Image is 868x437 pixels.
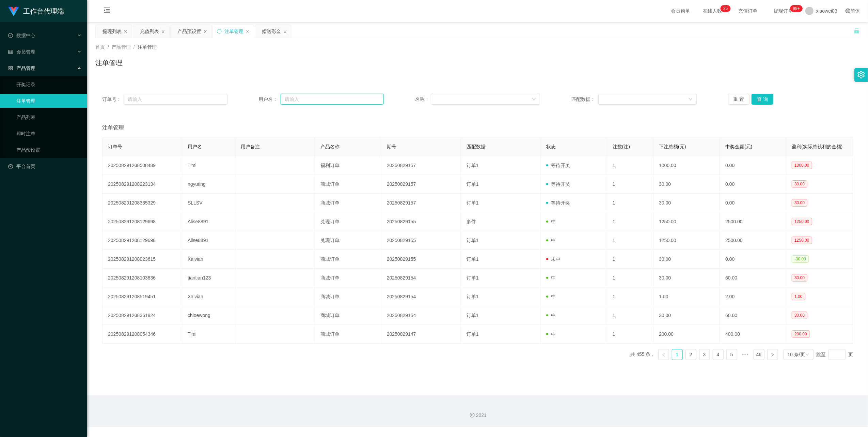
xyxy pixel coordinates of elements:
td: 1 [607,212,653,231]
td: 兑现订单 [315,231,381,250]
span: 中 [546,219,556,224]
span: ••• [740,349,751,360]
a: 4 [713,349,723,360]
td: 1 [607,175,653,194]
span: 1250.00 [792,237,812,244]
a: 图标: dashboard平台首页 [8,160,82,173]
span: 中奖金额(元) [725,144,752,149]
td: 202508291208335329 [102,194,182,212]
span: 中 [546,238,556,243]
i: 图标: sync [217,29,222,34]
a: 3 [699,349,710,360]
td: 30.00 [653,306,720,325]
div: 产品预设置 [177,25,201,38]
i: 图标: table [8,49,13,54]
li: 向后 5 页 [740,349,751,360]
span: 等待开奖 [546,181,570,187]
td: 1 [607,231,653,250]
span: 订单1 [467,275,479,281]
span: 多件 [467,219,476,224]
td: 商城订单 [315,250,381,269]
span: 30.00 [792,199,807,207]
span: 30.00 [792,180,807,188]
li: 1 [672,349,683,360]
td: 202508291208129698 [102,212,182,231]
i: 图标: menu-fold [95,0,119,22]
span: 中 [546,294,556,299]
span: 订单1 [467,331,479,337]
span: 充值订单 [735,9,761,13]
td: ngyuting [182,175,235,194]
span: 1.00 [792,293,805,300]
div: 10 条/页 [788,349,805,360]
li: 共 455 条， [631,349,656,360]
td: Xaivian [182,287,235,306]
td: 0.00 [720,194,786,212]
td: 1000.00 [653,156,720,175]
span: 订单1 [467,294,479,299]
span: 下注总额(元) [659,144,686,149]
span: 未中 [546,256,561,262]
span: 订单1 [467,163,479,168]
td: 商城订单 [315,306,381,325]
span: 用户名 [188,144,202,149]
span: / [133,44,135,50]
td: Alise8891 [182,212,235,231]
span: 产品管理 [8,65,35,71]
td: tiantian123 [182,269,235,287]
span: 名称： [415,96,431,103]
td: 202508291208023615 [102,250,182,269]
li: 下一页 [767,349,778,360]
td: 兑现订单 [315,212,381,231]
span: 1000.00 [792,162,812,169]
span: 中 [546,313,556,318]
span: 订单1 [467,238,479,243]
a: 1 [672,349,682,360]
a: 2 [686,349,696,360]
span: 等待开奖 [546,163,570,168]
td: 2500.00 [720,212,786,231]
div: 提现列表 [102,25,122,38]
span: 用户备注 [241,144,260,149]
td: 202508291208054346 [102,325,182,344]
span: 匹配数据 [467,144,486,149]
li: 4 [713,349,724,360]
sup: 35 [721,5,730,12]
input: 请输入 [124,94,227,105]
td: 60.00 [720,269,786,287]
td: 30.00 [653,269,720,287]
i: 图标: down [805,352,809,357]
td: Xaivian [182,250,235,269]
td: 商城订单 [315,175,381,194]
div: 充值列表 [140,25,159,38]
span: 匹配数据： [571,96,598,103]
span: 1250.00 [792,218,812,225]
td: 20250829157 [381,194,461,212]
span: 30.00 [792,312,807,319]
td: 1 [607,269,653,287]
i: 图标: down [689,97,693,102]
td: 商城订单 [315,325,381,344]
td: 200.00 [653,325,720,344]
td: 202508291208129698 [102,231,182,250]
span: 30.00 [792,274,807,282]
i: 图标: close [161,30,165,34]
td: 1250.00 [653,212,720,231]
span: 注单管理 [102,124,124,132]
a: 工作台代理端 [8,8,64,14]
span: 用户名： [258,96,281,103]
i: 图标: copyright [470,413,475,418]
td: 202508291208361824 [102,306,182,325]
i: 图标: close [283,30,287,34]
p: 5 [726,5,728,12]
td: Timi [182,325,235,344]
span: 订单1 [467,200,479,206]
span: 会员管理 [8,49,35,55]
span: 提现订单 [771,9,796,13]
td: 1 [607,306,653,325]
li: 2 [685,349,696,360]
td: 1 [607,156,653,175]
span: 中 [546,275,556,281]
td: 1 [607,194,653,212]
